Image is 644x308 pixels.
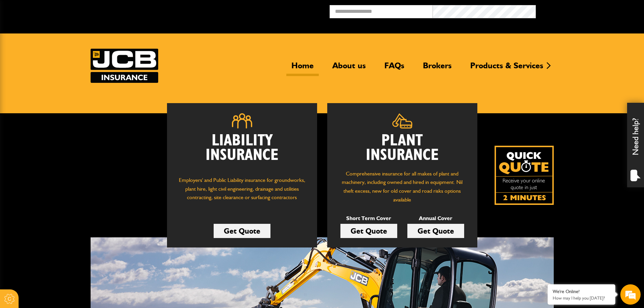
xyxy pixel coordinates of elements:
p: Short Term Cover [340,214,397,223]
h2: Liability Insurance [177,134,307,169]
p: Comprehensive insurance for all makes of plant and machinery, including owned and hired in equipm... [337,169,467,204]
p: Annual Cover [407,214,464,223]
h2: Plant Insurance [337,134,467,163]
div: Need help? [627,103,644,187]
a: Get your insurance quote isn just 2-minutes [495,146,554,205]
a: Get Quote [214,224,270,238]
button: Broker Login [536,5,639,16]
a: About us [327,61,371,76]
a: Home [286,61,319,76]
a: Products & Services [465,61,548,76]
a: Brokers [418,61,457,76]
a: JCB Insurance Services [91,49,158,83]
img: JCB Insurance Services logo [91,49,158,83]
p: Employers' and Public Liability insurance for groundworks, plant hire, light civil engineering, d... [177,176,307,208]
p: How may I help you today? [553,295,610,301]
a: FAQs [379,61,409,76]
a: Get Quote [340,224,397,238]
img: Quick Quote [495,146,554,205]
div: We're Online! [553,289,610,294]
a: Get Quote [407,224,464,238]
